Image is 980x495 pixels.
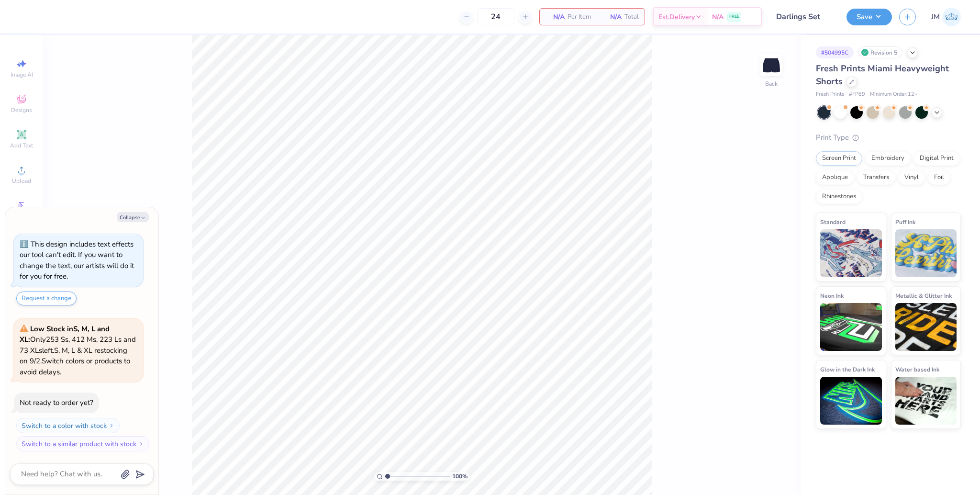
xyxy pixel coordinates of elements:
span: Add Text [10,142,33,149]
span: Upload [12,177,31,185]
span: Standard [820,217,846,227]
div: Digital Print [913,151,960,166]
div: Screen Print [816,151,862,166]
strong: Low Stock in S, M, L and XL : [20,324,110,345]
img: Water based Ink [895,377,957,425]
img: Puff Ink [895,229,957,277]
div: Rhinestones [816,190,862,204]
img: Back [762,56,781,75]
div: Back [765,79,778,88]
span: Water based Ink [895,364,939,374]
div: Foil [928,170,950,185]
span: Metallic & Glitter Ink [895,291,952,301]
div: Not ready to order yet? [20,398,93,407]
button: Request a change [16,292,77,305]
img: Glow in the Dark Ink [820,377,882,425]
button: Save [846,9,892,25]
span: Puff Ink [895,217,915,227]
span: # FP89 [849,90,865,99]
div: Print Type [816,132,961,143]
button: Switch to a similar product with stock [16,436,149,451]
div: This design includes text effects our tool can't edit. If you want to change the text, our artist... [20,239,134,281]
span: Glow in the Dark Ink [820,364,875,374]
input: Untitled Design [769,7,839,26]
span: Fresh Prints [816,90,844,99]
a: JM [931,8,961,26]
span: Est. Delivery [658,12,695,22]
div: # 504995C [816,46,854,58]
img: Metallic & Glitter Ink [895,303,957,351]
span: Minimum Order: 12 + [870,90,918,99]
span: Image AI [11,71,33,79]
div: Applique [816,170,854,185]
img: Neon Ink [820,303,882,351]
button: Switch to a color with stock [16,418,120,433]
span: JM [931,11,940,22]
span: Only 253 Ss, 412 Ms, 223 Ls and 73 XLs left. S, M, L & XL restocking on 9/2. Switch colors or pro... [20,324,136,377]
div: Revision 5 [858,46,902,58]
div: Transfers [857,170,895,185]
button: Collapse [117,212,149,222]
img: Standard [820,229,882,277]
span: 100 % [452,472,468,481]
img: Switch to a similar product with stock [138,441,144,447]
span: N/A [546,12,565,22]
span: Neon Ink [820,291,844,301]
div: Vinyl [898,170,925,185]
img: John Michael Binayas [942,8,961,26]
span: Designs [11,106,32,114]
span: FREE [729,13,739,20]
span: Total [624,12,639,22]
span: N/A [712,12,724,22]
img: Switch to a color with stock [109,423,114,428]
div: Embroidery [865,151,911,166]
span: Per Item [568,12,591,22]
span: Fresh Prints Miami Heavyweight Shorts [816,63,949,87]
input: – – [477,8,514,25]
span: N/A [602,12,622,22]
